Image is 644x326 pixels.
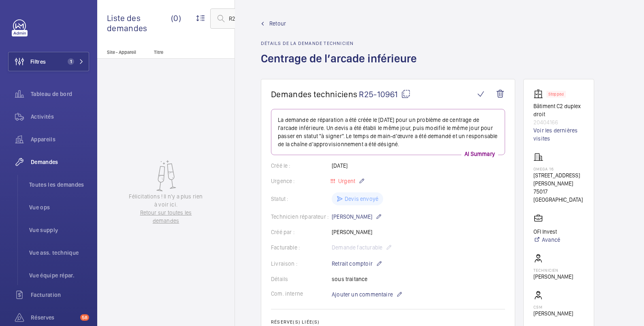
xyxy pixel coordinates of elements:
[269,19,286,28] span: Retour
[533,273,573,281] p: [PERSON_NAME]
[29,249,89,257] span: Vue ass. technique
[31,135,89,143] span: Appareils
[128,192,204,209] p: Félicitations ! Il n'y a plus rien à voir ici.
[359,89,411,99] span: R25-10961
[31,158,89,166] span: Demandes
[533,188,584,204] p: 75017 [GEOGRAPHIC_DATA]
[461,150,498,158] p: AI Summary
[30,58,46,66] span: Filtres
[533,305,573,309] p: CSM
[68,58,74,65] span: 1
[261,40,422,46] h2: Détails de la demande technicien
[29,203,89,211] span: Vue ops
[533,166,584,171] p: OMEGA 16
[29,181,89,189] span: Toutes les demandes
[80,314,89,321] span: 58
[107,13,171,33] span: Liste des demandes
[332,290,393,298] span: Ajouter un commentaire
[31,113,89,121] span: Activités
[29,226,89,234] span: Vue supply
[533,126,584,143] a: Voir les dernières visites
[533,118,584,126] p: 20404166
[210,9,341,29] input: Recherche par numéro de demande ou devis
[31,90,89,98] span: Tableau de bord
[8,52,89,71] button: Filtres1
[154,49,207,55] p: Titre
[31,291,89,299] span: Facturation
[29,271,89,279] span: Vue équipe répar.
[548,93,564,96] p: Stopped
[261,51,422,79] h1: Centrage de l’arcade inférieure
[31,313,77,322] span: Réserves
[332,212,382,222] p: [PERSON_NAME]
[128,209,204,225] a: Retour sur toutes les demandes
[278,116,498,148] p: La demande de réparation a été créée le [DATE] pour un problème de centrage de l'arcade inférieur...
[533,309,573,317] p: [PERSON_NAME]
[332,259,382,268] p: Retrait comptoir
[533,171,584,188] p: [STREET_ADDRESS][PERSON_NAME]
[533,102,584,118] p: Bâtiment C2 duplex droit
[271,89,357,99] span: Demandes techniciens
[97,49,151,55] p: Site - Appareil
[533,268,573,273] p: Technicien
[533,228,560,236] p: OFI Invest
[271,319,505,325] h2: Réserve(s) liée(s)
[337,178,355,184] span: Urgent
[533,236,560,244] a: Avancé
[533,89,546,99] img: elevator.svg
